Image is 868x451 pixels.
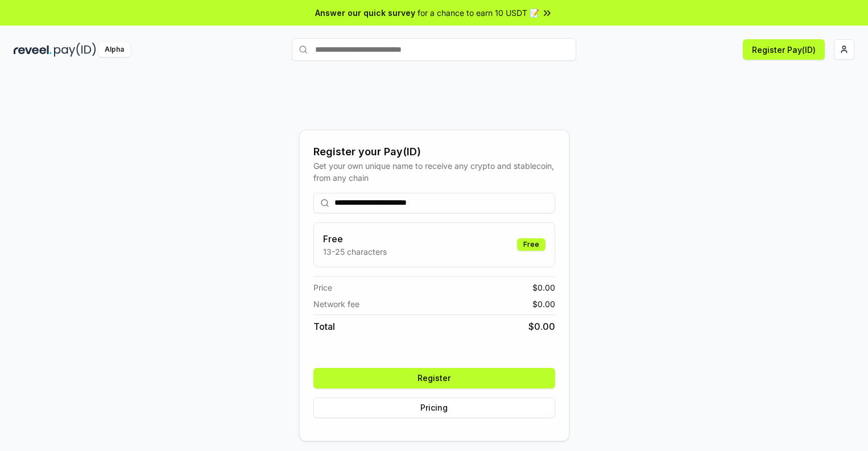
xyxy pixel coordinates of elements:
[743,39,825,60] button: Register Pay(ID)
[313,398,555,418] button: Pricing
[315,7,415,19] span: Answer our quick survey
[313,144,555,160] div: Register your Pay(ID)
[313,282,332,293] span: Price
[54,43,96,57] img: pay_id
[323,246,387,258] p: 13-25 characters
[313,160,555,184] div: Get your own unique name to receive any crypto and stablecoin, from any chain
[528,320,555,333] span: $ 0.00
[532,298,555,310] span: $ 0.00
[313,298,359,310] span: Network fee
[532,282,555,293] span: $ 0.00
[313,368,555,388] button: Register
[313,320,335,333] span: Total
[517,238,545,251] div: Free
[98,43,130,57] div: Alpha
[418,7,539,19] span: for a chance to earn 10 USDT 📝
[14,43,52,57] img: reveel_dark
[323,232,387,246] h3: Free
